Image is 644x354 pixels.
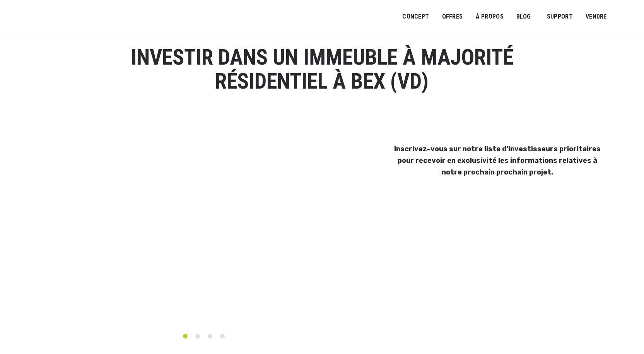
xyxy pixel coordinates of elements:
[542,8,578,26] a: SUPPORT
[194,332,202,340] button: 2
[511,8,536,26] a: Blog
[393,143,601,178] h3: Inscrivez-vous sur notre liste d'investisseurs prioritaires pour recevoir en exclusivité les info...
[581,8,612,26] a: VENDRE
[402,7,632,26] nav: Menu principal
[206,332,214,340] button: 3
[107,46,537,93] h1: INvestir dans un immeuble à majorité résidentiel à bex (Vd)
[43,116,364,325] iframe: YouTube video player
[623,15,630,19] img: Français
[374,116,401,143] img: top-left-green
[437,8,468,26] a: OFFRES
[470,8,509,26] a: À PROPOS
[397,8,434,26] a: Concept
[219,332,226,340] button: 4
[12,9,72,28] img: Logo
[181,332,189,340] button: 1
[618,9,635,24] a: Passer à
